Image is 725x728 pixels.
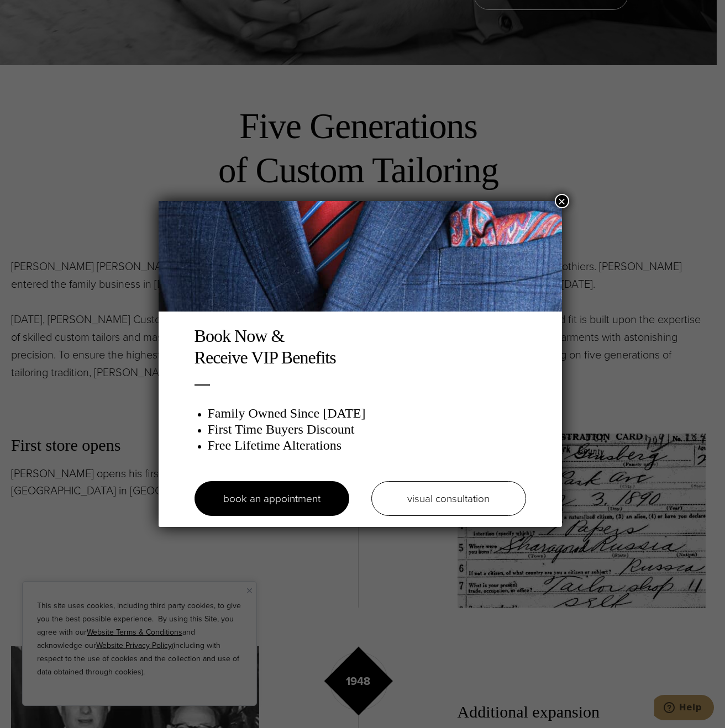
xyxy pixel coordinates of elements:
[371,481,526,516] a: visual consultation
[195,481,349,516] a: book an appointment
[555,194,569,208] button: Close
[25,8,48,18] span: Help
[208,405,526,421] h3: Family Owned Since [DATE]
[195,325,526,368] h2: Book Now & Receive VIP Benefits
[208,421,526,437] h3: First Time Buyers Discount
[208,437,526,453] h3: Free Lifetime Alterations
